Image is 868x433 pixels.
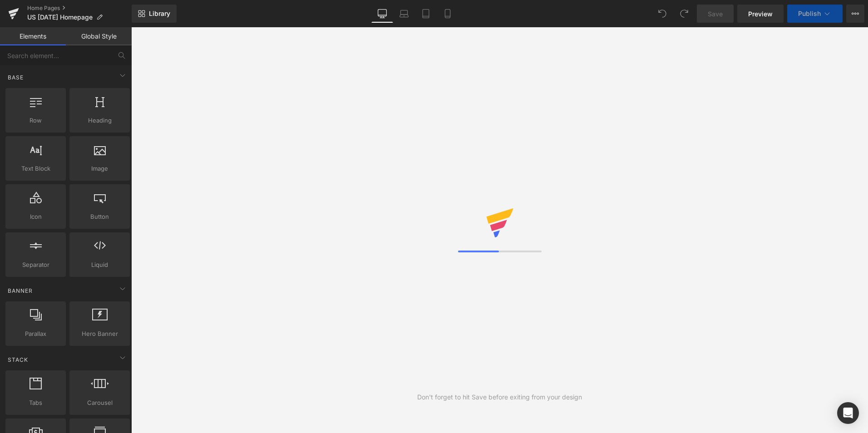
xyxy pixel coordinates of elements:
a: Mobile [437,5,459,23]
a: Global Style [66,27,132,45]
span: Base [7,73,25,82]
span: Image [72,164,127,173]
a: Tablet [415,5,437,23]
button: More [846,5,864,23]
span: Preview [748,9,773,19]
span: Carousel [72,398,127,408]
span: Icon [8,212,63,221]
button: Publish [787,5,843,23]
span: Separator [8,260,63,270]
span: Library [149,10,170,18]
span: Hero Banner [72,329,127,339]
span: Button [72,212,127,221]
div: Don't forget to hit Save before exiting from your design [417,392,582,402]
span: US [DATE] Homepage [27,14,93,21]
a: Preview [737,5,784,23]
span: Heading [72,116,127,125]
span: Banner [7,286,34,295]
a: New Library [132,5,177,23]
a: Desktop [371,5,393,23]
span: Parallax [8,329,63,339]
span: Publish [798,10,821,17]
button: Undo [653,5,671,23]
span: Save [708,9,723,19]
a: Home Pages [27,5,132,12]
span: Stack [7,355,29,364]
span: Liquid [72,260,127,270]
span: Tabs [8,398,63,408]
span: Text Block [8,164,63,173]
a: Laptop [393,5,415,23]
div: Open Intercom Messenger [837,402,859,424]
button: Redo [675,5,693,23]
span: Row [8,116,63,125]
